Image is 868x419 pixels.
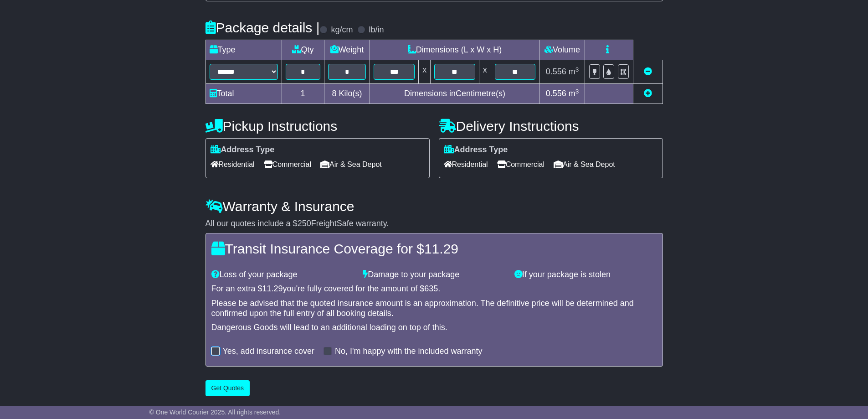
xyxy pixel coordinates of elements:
label: Address Type [444,145,508,155]
td: x [419,60,431,84]
label: No, I'm happy with the included warranty [335,347,483,357]
span: Residential [444,157,488,171]
h4: Warranty & Insurance [205,199,663,214]
td: Dimensions (L x W x H) [370,40,539,60]
h4: Transit Insurance Coverage for $ [211,241,657,256]
button: Get Quotes [205,380,250,396]
span: 8 [332,89,336,98]
td: Kilo(s) [324,84,370,104]
h4: Pickup Instructions [205,119,430,134]
span: m [569,67,579,76]
span: m [569,89,579,98]
span: 11.29 [424,241,458,256]
sup: 3 [575,66,579,73]
td: x [479,60,491,84]
span: Air & Sea Depot [554,157,615,171]
label: lb/in [369,25,384,35]
span: Residential [211,157,255,171]
td: Weight [324,40,370,60]
td: Volume [539,40,585,60]
div: Dangerous Goods will lead to an additional loading on top of this. [211,323,657,333]
td: Qty [282,40,324,60]
label: Address Type [211,145,275,155]
a: Remove this item [644,67,652,76]
a: Add new item [644,89,652,98]
span: © One World Courier 2025. All rights reserved. [149,409,281,416]
h4: Delivery Instructions [439,119,663,134]
span: Commercial [497,157,544,171]
span: 11.29 [262,284,283,293]
sup: 3 [575,88,579,95]
label: kg/cm [331,25,353,35]
td: Type [205,40,282,60]
div: For an extra $ you're fully covered for the amount of $ . [211,284,657,294]
span: Commercial [264,157,311,171]
span: 635 [424,284,438,293]
div: If your package is stolen [510,270,662,280]
td: 1 [282,84,324,104]
span: Air & Sea Depot [320,157,382,171]
label: Yes, add insurance cover [223,347,314,357]
span: 0.556 [546,89,566,98]
span: 250 [298,219,311,228]
div: Loss of your package [207,270,359,280]
span: 0.556 [546,67,566,76]
div: Damage to your package [358,270,510,280]
h4: Package details | [205,20,320,35]
div: All our quotes include a $ FreightSafe warranty. [205,219,663,229]
td: Total [205,84,282,104]
div: Please be advised that the quoted insurance amount is an approximation. The definitive price will... [211,299,657,318]
td: Dimensions in Centimetre(s) [370,84,539,104]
